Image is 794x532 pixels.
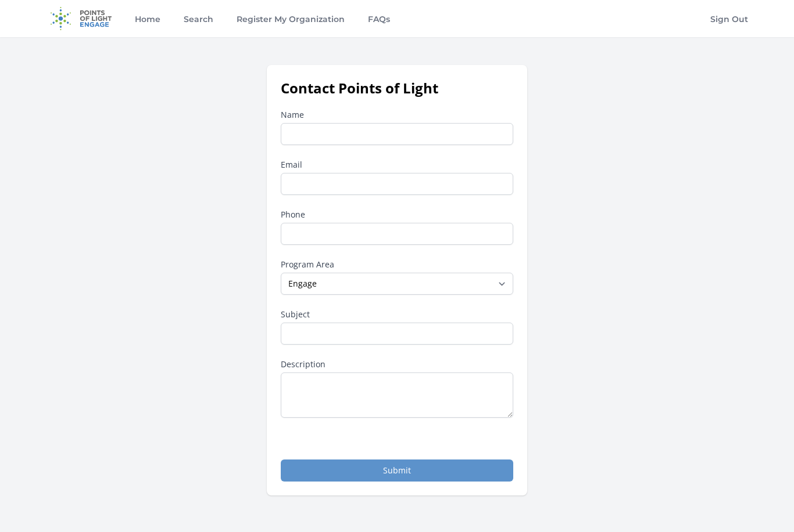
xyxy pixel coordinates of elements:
[281,309,513,320] label: Subject
[281,109,513,121] label: Name
[281,273,513,295] select: Program Area
[281,209,513,220] label: Phone
[281,79,513,97] h1: Contact Points of Light
[281,259,513,270] label: Program Area
[281,459,513,482] button: Submit
[281,159,513,171] label: Email
[281,359,513,370] label: Description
